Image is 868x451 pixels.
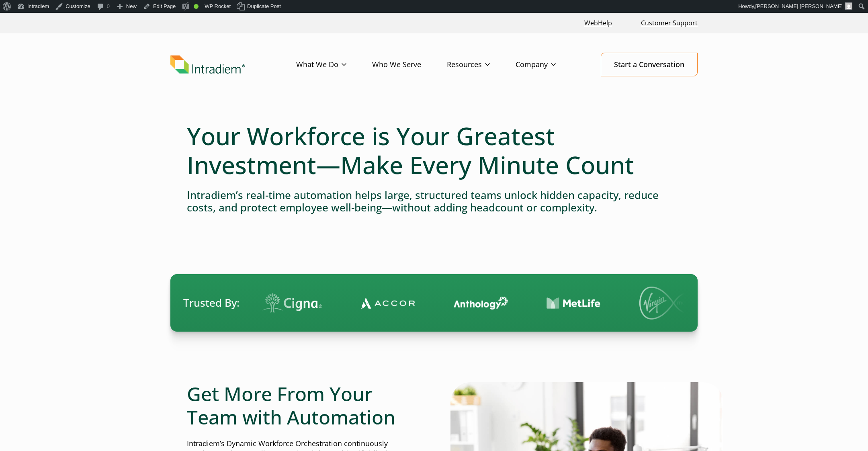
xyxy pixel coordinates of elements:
[296,53,372,76] a: What We Do
[170,55,245,74] img: Intradiem
[601,53,698,76] a: Start a Conversation
[372,53,447,76] a: Who We Serve
[194,4,199,9] div: Good
[560,287,616,320] img: Virgin Media logo.
[187,189,681,214] h4: Intradiem’s real-time automation helps large, structured teams unlock hidden capacity, reduce cos...
[755,3,843,9] span: [PERSON_NAME].[PERSON_NAME]
[187,121,681,179] h1: Your Workforce is Your Greatest Investment—Make Every Minute Count
[187,382,418,428] h2: Get More From Your Team with Automation
[447,53,516,76] a: Resources
[282,297,336,309] img: Contact Center Automation Accor Logo
[516,53,581,76] a: Company
[638,14,701,32] a: Customer Support
[183,295,240,310] span: Trusted By:
[170,55,296,74] a: Link to homepage of Intradiem
[467,297,522,310] img: Contact Center Automation MetLife Logo
[581,14,615,32] a: Link opens in a new window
